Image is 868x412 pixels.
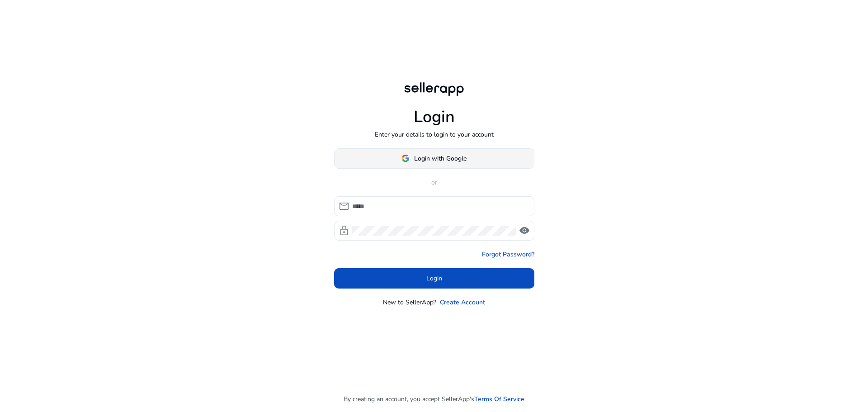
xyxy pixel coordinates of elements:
a: Create Account [440,298,485,307]
span: lock [339,225,349,236]
img: google-logo.svg [401,154,410,162]
span: visibility [519,225,530,236]
p: or [334,178,534,187]
span: Login [426,274,442,283]
a: Forgot Password? [482,250,534,259]
a: Terms Of Service [474,394,524,404]
h1: Login [414,107,455,127]
p: New to SellerApp? [383,298,436,307]
p: Enter your details to login to your account [375,130,494,139]
span: Login with Google [414,154,467,163]
button: Login [334,268,534,289]
span: mail [339,201,349,212]
button: Login with Google [334,148,534,169]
